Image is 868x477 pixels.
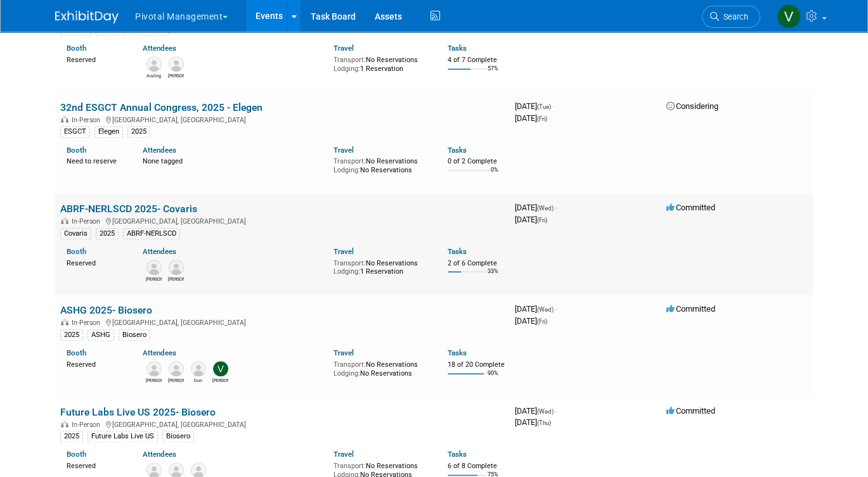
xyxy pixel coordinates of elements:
[334,44,354,53] a: Travel
[515,215,547,224] span: [DATE]
[143,348,176,357] a: Attendees
[60,114,505,124] div: [GEOGRAPHIC_DATA], [GEOGRAPHIC_DATA]
[491,167,498,184] td: 0%
[448,56,505,65] div: 4 of 7 Complete
[666,101,718,111] span: Considering
[67,358,124,369] div: Reserved
[334,53,429,73] div: No Reservations 1 Reservation
[448,157,505,166] div: 0 of 2 Complete
[555,203,557,212] span: -
[448,44,467,53] a: Tasks
[334,462,366,470] span: Transport:
[146,376,162,384] div: Michael Langan
[72,116,104,124] span: In-Person
[334,267,360,276] span: Lodging:
[67,459,124,471] div: Reserved
[60,406,216,418] a: Future Labs Live US 2025- Biosero
[67,348,86,357] a: Booth
[143,155,323,166] div: None tagged
[334,450,354,459] a: Travel
[60,126,90,137] div: ESGCT
[67,146,86,155] a: Booth
[537,217,547,224] span: (Fri)
[87,431,158,442] div: Future Labs Live US
[448,259,505,268] div: 2 of 6 Complete
[488,65,498,82] td: 57%
[666,406,715,416] span: Committed
[334,358,429,378] div: No Reservations No Reservations
[87,329,114,341] div: ASHG
[146,72,162,79] div: Aisling Power
[67,44,86,53] a: Booth
[448,348,467,357] a: Tasks
[334,360,366,369] span: Transport:
[537,419,551,426] span: (Thu)
[168,376,184,384] div: Michael Malanga
[702,6,760,28] a: Search
[60,419,505,429] div: [GEOGRAPHIC_DATA], [GEOGRAPHIC_DATA]
[146,361,162,376] img: Michael Langan
[212,376,228,384] div: Valerie Weld
[61,319,68,325] img: In-Person Event
[334,259,366,267] span: Transport:
[334,56,366,64] span: Transport:
[143,44,176,53] a: Attendees
[553,101,555,111] span: -
[777,4,801,29] img: Valerie Weld
[60,329,83,341] div: 2025
[72,319,104,327] span: In-Person
[143,450,176,459] a: Attendees
[488,370,498,387] td: 90%
[60,215,505,226] div: [GEOGRAPHIC_DATA], [GEOGRAPHIC_DATA]
[666,203,715,212] span: Committed
[72,217,104,226] span: In-Person
[515,113,547,123] span: [DATE]
[448,462,505,471] div: 6 of 8 Complete
[168,275,184,283] div: Jared Hoffman
[555,304,557,314] span: -
[515,316,547,326] span: [DATE]
[334,247,354,256] a: Travel
[213,361,228,376] img: Valerie Weld
[61,116,68,122] img: In-Person Event
[515,417,551,427] span: [DATE]
[72,421,104,429] span: In-Person
[666,304,715,314] span: Committed
[537,205,554,212] span: (Wed)
[67,247,86,256] a: Booth
[146,275,162,283] div: Robert Riegelhaupt
[515,406,557,416] span: [DATE]
[515,203,557,212] span: [DATE]
[555,406,557,416] span: -
[61,421,68,427] img: In-Person Event
[719,12,748,22] span: Search
[448,247,467,256] a: Tasks
[67,155,124,166] div: Need to reserve
[119,329,150,341] div: Biosero
[55,11,119,23] img: ExhibitDay
[67,53,124,65] div: Reserved
[334,348,354,357] a: Travel
[96,228,119,239] div: 2025
[127,126,150,137] div: 2025
[334,157,366,165] span: Transport:
[60,317,505,327] div: [GEOGRAPHIC_DATA], [GEOGRAPHIC_DATA]
[61,217,68,224] img: In-Person Event
[334,155,429,174] div: No Reservations No Reservations
[190,376,206,384] div: Don Janezic
[537,115,547,122] span: (Fri)
[168,72,184,79] div: Sujash Chatterjee
[143,247,176,256] a: Attendees
[162,431,194,442] div: Biosero
[537,306,554,313] span: (Wed)
[334,65,360,73] span: Lodging:
[334,146,354,155] a: Travel
[515,304,557,314] span: [DATE]
[146,56,162,72] img: Aisling Power
[537,103,551,110] span: (Tue)
[515,101,555,111] span: [DATE]
[448,360,505,369] div: 18 of 20 Complete
[537,408,554,415] span: (Wed)
[123,228,180,239] div: ABRF-NERLSCD
[60,304,152,316] a: ASHG 2025- Biosero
